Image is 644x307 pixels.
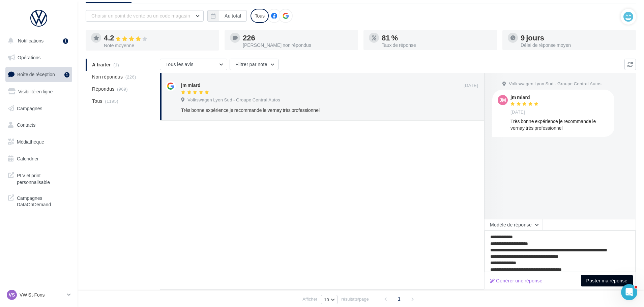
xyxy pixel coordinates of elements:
div: 1 [63,38,68,44]
span: résultats/page [341,296,369,302]
div: [PERSON_NAME] non répondus [243,43,353,48]
span: (1195) [105,98,118,104]
a: Opérations [4,51,74,65]
button: Générer une réponse [487,277,545,285]
div: Très bonne expérience je recommande le vernay très professionnel [510,118,609,131]
button: Au total [219,10,247,22]
div: 226 [243,34,353,41]
button: Choisir un point de vente ou un code magasin [86,10,204,22]
p: VW St-Fons [20,291,64,298]
span: Contacts [17,122,35,128]
span: Boîte de réception [17,71,55,77]
div: 81 % [382,34,492,41]
a: Calendrier [4,152,74,166]
a: Contacts [4,118,74,132]
span: Opérations [18,55,40,60]
span: Afficher [302,296,317,302]
button: Filtrer par note [230,59,279,70]
span: [DATE] [464,83,478,89]
div: Délai de réponse moyen [521,43,631,48]
span: Volkswagen Lyon Sud - Groupe Central Autos [509,81,602,87]
span: 10 [324,297,329,302]
div: Tous [251,9,269,23]
span: Calendrier [17,156,39,161]
div: 9 jours [521,34,631,41]
button: Modèle de réponse [484,219,543,231]
iframe: Intercom live chat [621,284,637,300]
span: VS [9,291,15,298]
span: [DATE] [510,109,525,115]
span: Tous [92,98,103,104]
button: Tous les avis [160,59,227,70]
span: 1 [394,294,405,304]
span: (969) [117,86,128,92]
button: Poster ma réponse [581,275,633,286]
span: Médiathèque [17,139,44,145]
a: PLV et print personnalisable [4,168,74,188]
span: Tous les avis [166,61,194,67]
button: Notifications 1 [4,34,71,48]
span: Campagnes DataOnDemand [17,193,69,208]
span: Volkswagen Lyon Sud - Groupe Central Autos [187,97,280,103]
div: Très bonne expérience je recommande le vernay très professionnel [181,107,434,114]
a: Boîte de réception1 [4,67,74,82]
a: Campagnes [4,101,74,116]
span: Répondus [92,86,115,92]
span: Notifications [18,38,43,43]
a: VS VW St-Fons [5,288,72,301]
span: Choisir un point de vente ou un code magasin [91,13,190,19]
div: Taux de réponse [382,43,492,48]
div: jm miard [181,82,200,89]
a: Campagnes DataOnDemand [4,191,74,211]
div: Note moyenne [104,43,214,48]
a: Médiathèque [4,135,74,149]
span: jm [499,97,506,103]
button: 10 [321,295,338,304]
div: 4.2 [104,34,214,42]
span: PLV et print personnalisable [17,171,69,185]
button: Au total [207,10,247,22]
span: Campagnes [17,105,42,111]
div: 1 [64,72,69,78]
span: Visibilité en ligne [18,89,53,94]
div: jm miard [510,95,540,100]
span: Non répondus [92,73,123,80]
span: (226) [125,74,136,80]
a: Visibilité en ligne [4,85,74,99]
